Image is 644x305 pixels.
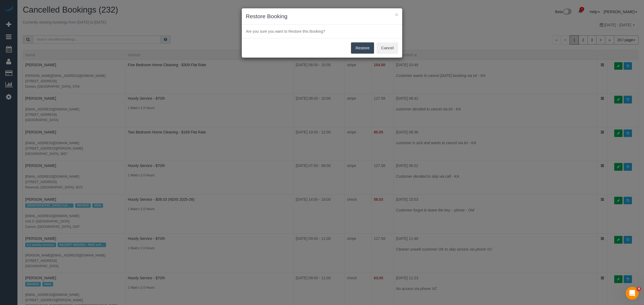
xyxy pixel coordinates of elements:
iframe: Intercom live chat [626,287,639,300]
button: × [395,12,398,17]
button: Restore [351,42,374,54]
span: 4 [637,287,641,291]
sui-modal: Restore Booking [242,8,402,58]
span: Are you sure you want to Restore this Booking? [246,29,325,34]
h3: Restore Booking [246,12,398,20]
button: Cancel [376,42,398,54]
